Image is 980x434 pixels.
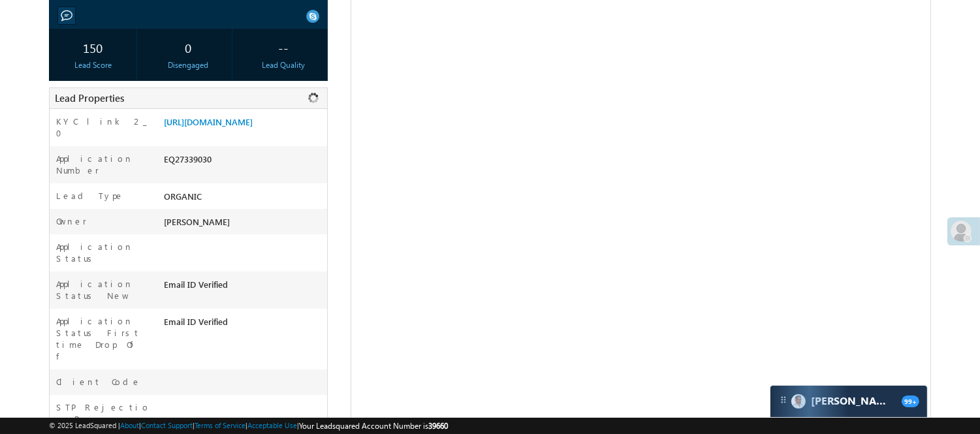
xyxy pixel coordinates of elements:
span: 99+ [902,395,919,407]
span: [PERSON_NAME] [164,216,230,227]
label: Application Status First time Drop Off [56,315,150,362]
a: Terms of Service [195,421,245,429]
span: © 2025 LeadSquared | | | | | [49,420,448,432]
div: 0 [148,35,229,59]
div: carter-dragCarter[PERSON_NAME]99+ [770,385,928,418]
span: 39660 [428,421,448,431]
span: Your Leadsquared Account Number is [299,421,448,431]
a: About [120,421,139,429]
div: -- [243,35,324,59]
div: Lead Quality [243,59,324,71]
a: Acceptable Use [247,421,297,429]
label: Application Status New [56,278,150,302]
div: ORGANIC [161,190,327,208]
label: Application Number [56,153,150,176]
a: [URL][DOMAIN_NAME] [164,116,253,127]
span: Lead Properties [55,91,124,104]
label: KYC link 2_0 [56,116,150,139]
div: EQ27339030 [161,153,327,171]
div: 150 [52,35,133,59]
label: Application Status [56,241,150,264]
label: Client Code [56,376,141,388]
label: STP Rejection Reason [56,401,150,425]
div: Lead Score [52,59,133,71]
div: Email ID Verified [161,315,327,333]
label: Owner [56,215,87,227]
div: Disengaged [148,59,229,71]
label: Lead Type [56,190,124,202]
div: Email ID Verified [161,278,327,296]
a: Contact Support [141,421,193,429]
